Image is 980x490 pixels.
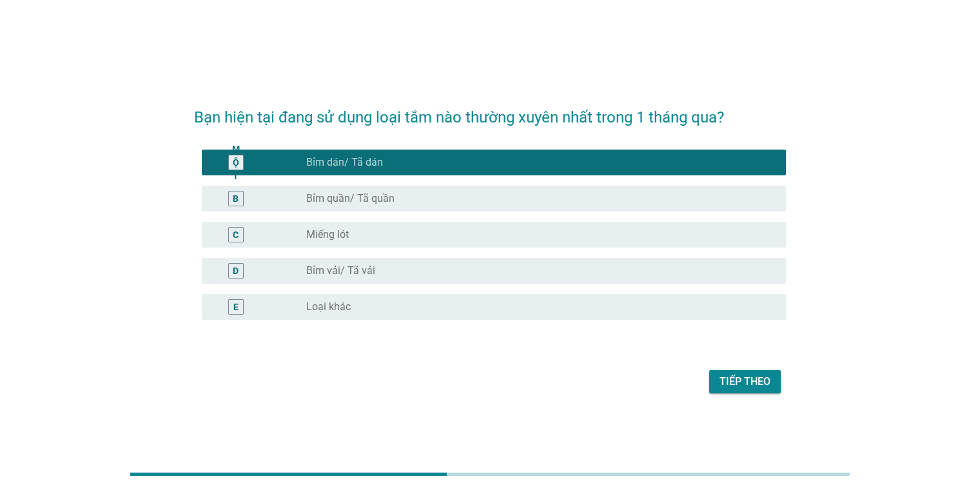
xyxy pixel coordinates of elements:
[233,302,239,312] font: E
[306,300,351,313] font: Loại khác
[306,264,375,277] font: Bỉm vải/ Tã vải
[233,230,239,240] font: C
[720,375,770,387] font: Tiếp theo
[233,193,239,204] font: B
[232,144,240,181] font: MỘT
[306,192,395,204] font: Bỉm quần/ Tã quần
[306,228,349,240] font: Miếng lót
[709,370,781,393] button: Tiếp theo
[306,156,383,168] font: Bỉm dán/ Tã dán
[233,266,239,276] font: D
[194,108,724,126] font: Bạn hiện tại đang sử dụng loại tắm nào thường xuyên nhất trong 1 tháng qua?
